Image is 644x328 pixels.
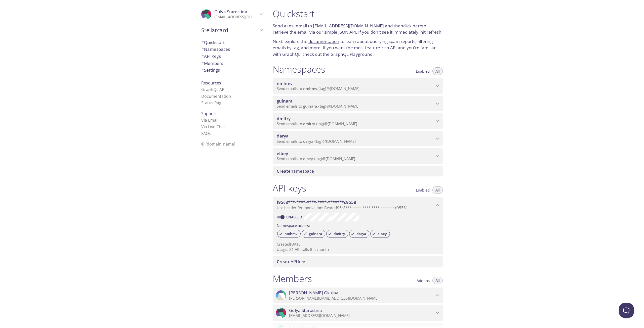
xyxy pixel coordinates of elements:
[303,156,313,161] span: elbey
[289,296,434,301] p: [PERSON_NAME][EMAIL_ADDRESS][DOMAIN_NAME]
[201,60,204,66] span: #
[201,53,221,59] span: API Keys
[197,39,267,46] div: Quickstart
[277,80,293,86] span: nmhmv
[201,39,204,45] span: #
[326,230,348,238] div: dmitry
[281,231,300,236] span: nmhmv
[273,288,443,303] div: Vladimir Okulov
[201,100,224,106] a: Status Page
[273,305,443,321] div: Gulya Starostina
[432,277,443,284] button: All
[375,231,390,236] span: elbey
[313,23,384,29] a: [EMAIL_ADDRESS][DOMAIN_NAME]
[289,290,338,296] span: [PERSON_NAME] Okulov
[432,186,443,194] button: All
[308,38,339,44] a: documentation
[413,67,433,75] button: Enabled
[303,86,317,91] span: nmhmv
[349,230,369,238] div: darya
[289,313,434,318] p: [EMAIL_ADDRESS][DOMAIN_NAME]
[403,23,422,29] a: click here
[197,46,267,53] div: Namespaces
[306,231,325,236] span: gulnara
[277,259,305,264] span: API key
[277,98,293,104] span: gulnara
[197,6,267,23] div: Gulya Starostina
[201,39,225,45] span: Quickstart
[201,117,218,123] a: Via Email
[273,23,443,35] p: Send a test email to and then to retrieve the email via our simple JSON API. If you don't see it ...
[273,148,443,164] div: elbey namespace
[201,60,223,66] span: Members
[277,133,289,139] span: darya
[273,166,443,176] div: Create namespace
[201,46,204,52] span: #
[303,139,313,144] span: darya
[277,247,439,252] p: Usage: 81 API calls this month
[273,182,306,194] h1: API keys
[277,259,291,264] span: Create
[302,230,325,238] div: gulnara
[277,221,310,229] label: Namespace access:
[370,230,390,238] div: elbey
[273,256,443,267] div: Create API Key
[201,131,211,136] a: FAQ
[277,104,359,109] span: Send emails to . {tag} @[DOMAIN_NAME]
[273,113,443,129] div: dmitry namespace
[286,215,304,219] a: Enabled
[201,124,225,129] a: Via Live Chat
[277,168,291,174] span: Create
[277,116,291,121] span: dmitry
[277,168,314,174] span: namespace
[277,139,356,144] span: Send emails to . {tag} @[DOMAIN_NAME]
[303,104,317,109] span: gulnara
[197,24,267,37] div: Stellarcard
[289,308,322,313] span: Gulya Starostina
[273,38,443,58] p: Next: explore the to learn about querying spam reports, filtering emails by tag, and more. If you...
[303,121,315,126] span: dmitry
[273,64,325,75] h1: Namespaces
[273,273,312,284] h1: Members
[214,15,258,20] p: [EMAIL_ADDRESS][DOMAIN_NAME]
[414,277,433,284] button: Admins
[273,131,443,146] div: darya namespace
[197,53,267,60] div: API Keys
[201,141,235,147] span: © [DOMAIN_NAME]
[273,78,443,94] div: nmhmv namespace
[201,87,225,92] a: GraphQL API
[201,93,231,99] a: Documentation
[273,96,443,111] div: gulnara namespace
[277,86,359,91] span: Send emails to . {tag} @[DOMAIN_NAME]
[277,121,357,126] span: Send emails to . {tag} @[DOMAIN_NAME]
[201,27,258,34] span: Stellarcard
[201,46,230,52] span: Namespaces
[331,51,373,57] a: GraphQL Playground
[277,151,288,156] span: elbey
[432,67,443,75] button: All
[413,186,433,194] button: Enabled
[331,231,348,236] span: dmitry
[277,230,301,238] div: nmhmv
[619,303,634,318] iframe: Help Scout Beacon - Open
[201,67,220,73] span: Settings
[197,67,267,74] div: Team Settings
[197,60,267,67] div: Members
[277,156,355,161] span: Send emails to . {tag} @[DOMAIN_NAME]
[277,242,439,247] p: Created [DATE]
[201,80,221,86] span: Resources
[214,9,247,15] span: Gulya Starostina
[201,111,217,116] span: Support
[209,131,211,136] span: s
